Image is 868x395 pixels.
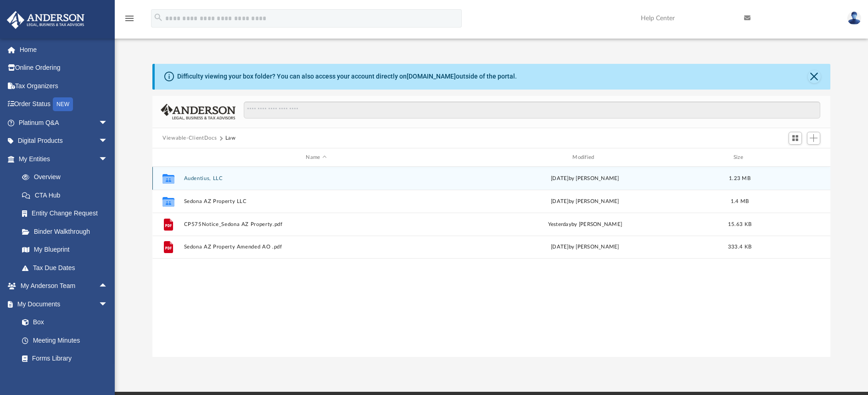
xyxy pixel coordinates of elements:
[6,40,122,59] a: Home
[13,331,117,350] a: Meeting Minutes
[225,134,236,142] button: Law
[99,113,117,132] span: arrow_drop_down
[13,259,122,277] a: Tax Due Dates
[184,221,449,227] button: CP575Notice_Sedona AZ Property.pdf
[453,243,717,251] div: [DATE] by [PERSON_NAME]
[124,13,135,24] i: menu
[6,59,122,77] a: Online Ordering
[99,132,117,151] span: arrow_drop_down
[453,153,717,162] div: Modified
[728,222,751,227] span: 15.63 KB
[184,244,449,250] button: Sedona AZ Property Amended AO .pdf
[184,153,448,162] div: Name
[847,11,861,25] img: User Pic
[728,244,751,249] span: 333.4 KB
[807,132,821,145] button: Add
[13,186,122,204] a: CTA Hub
[729,176,750,181] span: 1.23 MB
[6,132,122,150] a: Digital Productsarrow_drop_down
[244,102,820,119] input: Search files and folders
[6,277,117,295] a: My Anderson Teamarrow_drop_up
[162,134,217,142] button: Viewable-ClientDocs
[184,198,449,204] button: Sedona AZ Property LLC
[184,175,449,181] button: Audentius, LLC
[722,153,758,162] div: Size
[13,313,112,332] a: Box
[99,277,117,296] span: arrow_drop_up
[548,222,571,227] span: yesterday
[731,199,749,204] span: 1.4 MB
[6,150,122,168] a: My Entitiesarrow_drop_down
[6,77,122,95] a: Tax Organizers
[157,153,179,162] div: id
[6,113,122,132] a: Platinum Q&Aarrow_drop_down
[453,220,717,229] div: by [PERSON_NAME]
[99,295,117,314] span: arrow_drop_down
[153,12,163,23] i: search
[13,222,122,241] a: Binder Walkthrough
[124,17,135,24] a: menu
[13,241,117,259] a: My Blueprint
[13,204,122,223] a: Entity Change Request
[13,350,112,368] a: Forms Library
[407,73,456,80] a: [DOMAIN_NAME]
[13,168,122,186] a: Overview
[152,167,830,357] div: grid
[177,72,517,81] div: Difficulty viewing your box folder? You can also access your account directly on outside of the p...
[6,295,117,313] a: My Documentsarrow_drop_down
[4,11,87,29] img: Anderson Advisors Platinum Portal
[453,175,717,183] div: [DATE] by [PERSON_NAME]
[6,95,122,114] a: Order StatusNEW
[808,70,821,83] button: Close
[551,199,569,204] span: [DATE]
[453,197,717,206] div: by [PERSON_NAME]
[789,132,802,145] button: Switch to Grid View
[762,153,826,162] div: id
[99,150,117,169] span: arrow_drop_down
[53,97,73,111] div: NEW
